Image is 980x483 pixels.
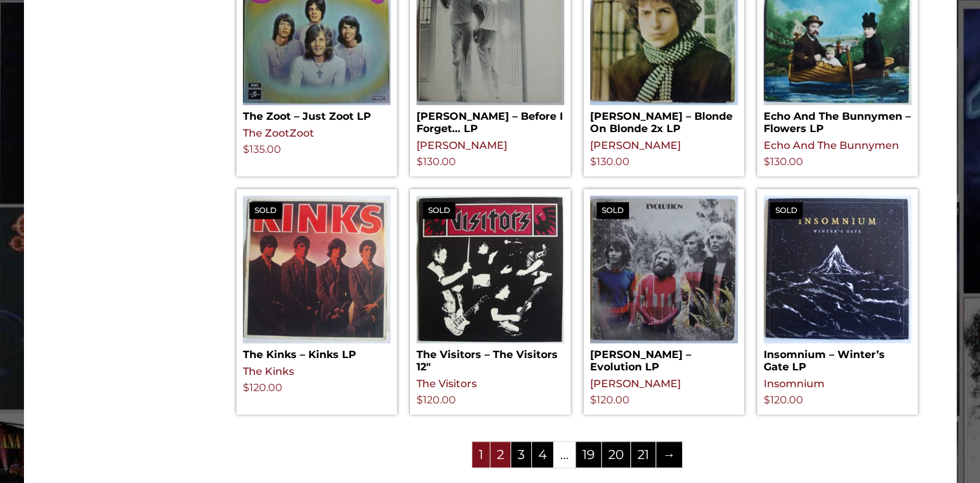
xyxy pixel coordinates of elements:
[243,127,290,139] a: The Zoot
[243,105,391,122] h2: The Zoot – Just Zoot LP
[590,155,597,168] span: $
[416,139,507,152] a: [PERSON_NAME]
[590,394,597,406] span: $
[590,196,738,343] img: Tamam Shud – Evolution LP
[243,343,391,361] h2: The Kinks – Kinks LP
[416,343,564,373] h2: The Visitors – The Visitors 12″
[764,196,911,373] a: SoldInsomnium – Winter’s Gate LP
[243,196,391,361] a: SoldThe Kinks – Kinks LP
[590,343,738,373] h2: [PERSON_NAME] – Evolution LP
[243,381,282,394] bdi: 120.00
[416,394,456,406] bdi: 120.00
[511,442,531,467] a: Page 3
[416,196,564,343] img: The Visitors – The Visitors 12"
[764,155,770,168] span: $
[590,155,630,168] bdi: 130.00
[590,394,630,406] bdi: 120.00
[472,442,490,467] span: Page 1
[416,105,564,135] h2: [PERSON_NAME] – Before I Forget… LP
[602,442,630,467] a: Page 20
[764,139,899,152] a: Echo And The Bunnymen
[597,202,629,219] span: Sold
[243,365,294,377] a: The Kinks
[249,202,282,219] span: Sold
[243,143,249,155] span: $
[490,442,510,467] a: Page 2
[243,196,391,343] img: The Kinks – Kinks LP
[764,196,911,343] img: Insomnium – Winter's Gate LP
[576,442,601,467] a: Page 19
[631,442,655,467] a: Page 21
[532,442,553,467] a: Page 4
[423,202,455,219] span: Sold
[290,127,314,139] a: Zoot
[770,202,803,219] span: Sold
[416,377,477,390] a: The Visitors
[554,442,575,467] span: …
[243,381,249,394] span: $
[764,377,825,390] a: Insomnium
[590,139,681,152] a: [PERSON_NAME]
[416,155,423,168] span: $
[764,343,911,373] h2: Insomnium – Winter’s Gate LP
[764,394,803,406] bdi: 120.00
[656,442,682,467] a: →
[590,196,738,373] a: Sold[PERSON_NAME] – Evolution LP
[243,143,281,155] bdi: 135.00
[416,394,423,406] span: $
[764,394,770,406] span: $
[764,105,911,135] h2: Echo And The Bunnymen – Flowers LP
[416,155,456,168] bdi: 130.00
[590,105,738,135] h2: [PERSON_NAME] – Blonde On Blonde 2x LP
[236,440,918,474] nav: Product Pagination
[590,377,681,390] a: [PERSON_NAME]
[416,196,564,373] a: SoldThe Visitors – The Visitors 12″
[764,155,803,168] bdi: 130.00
